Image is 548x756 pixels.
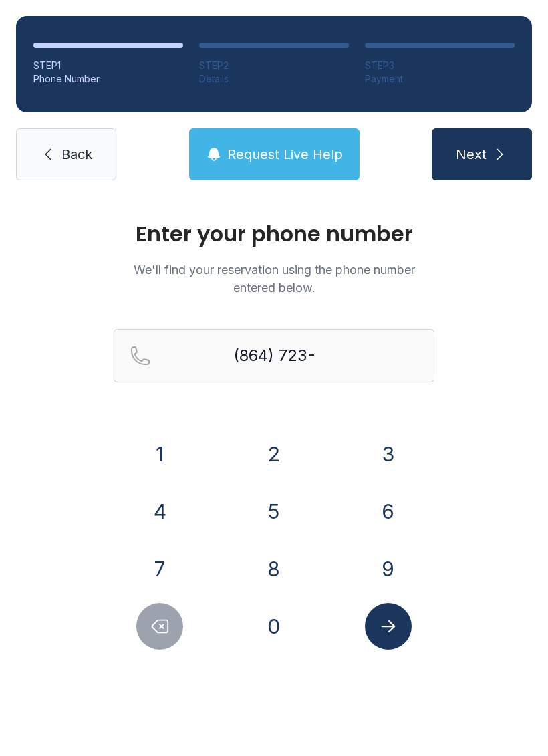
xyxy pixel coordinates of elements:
button: 5 [251,488,297,535]
div: Details [199,72,349,86]
div: STEP 1 [33,59,183,72]
span: Next [456,145,487,164]
button: 7 [136,545,183,592]
button: 3 [365,430,412,477]
div: Payment [365,72,515,86]
div: STEP 2 [199,59,349,72]
span: Back [61,145,92,164]
button: 8 [251,545,297,592]
button: 4 [136,488,183,535]
button: Delete number [136,603,183,650]
button: 0 [251,603,297,650]
button: 2 [251,430,297,477]
span: Request Live Help [227,145,343,164]
div: Phone Number [33,72,183,86]
button: 9 [365,545,412,592]
button: 1 [136,430,183,477]
p: We'll find your reservation using the phone number entered below. [114,261,434,297]
input: Reservation phone number [114,329,434,382]
h1: Enter your phone number [114,223,434,245]
div: STEP 3 [365,59,515,72]
button: 6 [365,488,412,535]
button: Submit lookup form [365,603,412,650]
